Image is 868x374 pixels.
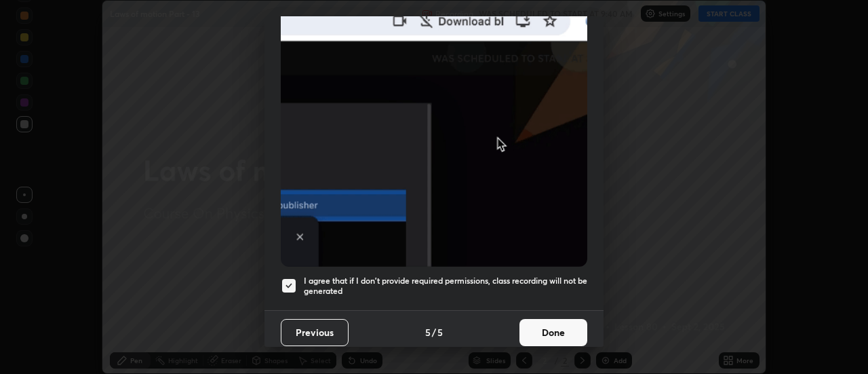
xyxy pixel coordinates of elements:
[432,325,436,339] h4: /
[437,325,443,339] h4: 5
[281,319,349,346] button: Previous
[425,325,431,339] h4: 5
[304,276,587,297] h5: I agree that if I don't provide required permissions, class recording will not be generated
[519,319,587,346] button: Done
